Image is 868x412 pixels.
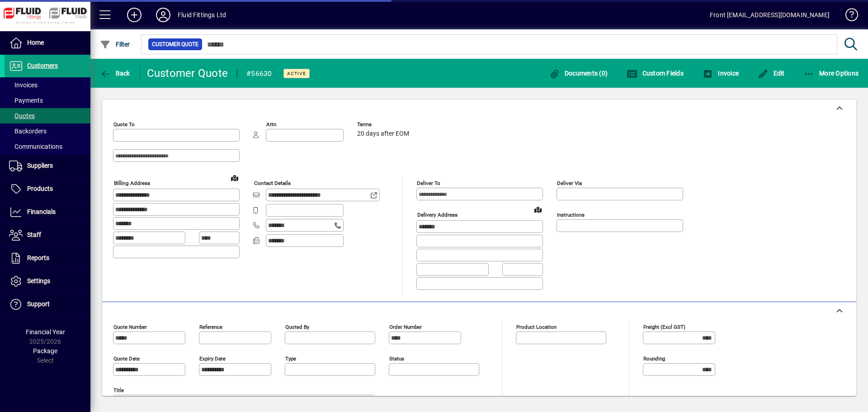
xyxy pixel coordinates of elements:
mat-label: Instructions [557,212,585,218]
a: Invoices [5,77,90,93]
a: Reports [5,247,90,270]
mat-label: Product location [516,323,557,330]
span: Settings [27,277,50,284]
button: Profile [149,7,178,23]
button: Edit [755,65,787,81]
a: Products [5,178,90,200]
button: Custom Fields [624,65,686,81]
a: Staff [5,224,90,246]
a: Home [5,32,90,54]
a: Support [5,293,90,316]
mat-label: Expiry date [199,355,226,361]
mat-label: Quote date [113,355,140,361]
mat-label: Quoted by [285,323,309,330]
span: Filter [100,41,130,48]
span: Customers [27,62,58,69]
span: Communications [9,143,62,150]
app-page-header-button: Back [90,65,140,81]
span: Home [27,39,44,46]
a: Settings [5,270,90,293]
a: View on map [227,170,242,185]
span: Active [287,71,306,76]
span: Terms [357,122,411,128]
a: Communications [5,139,90,154]
span: Products [27,185,53,192]
span: More Options [804,70,859,77]
span: Customer Quote [152,40,198,49]
span: Support [27,300,50,308]
mat-label: Status [389,355,404,361]
span: Back [100,70,130,77]
a: Suppliers [5,155,90,177]
mat-label: Order number [389,323,422,330]
button: Filter [98,36,132,52]
a: Payments [5,93,90,108]
mat-label: Title [113,387,124,393]
span: 20 days after EOM [357,130,409,137]
span: Edit [758,70,785,77]
mat-label: Deliver via [557,180,582,186]
div: Front [EMAIL_ADDRESS][DOMAIN_NAME] [710,8,830,22]
button: Add [120,7,149,23]
button: Documents (0) [547,65,610,81]
mat-label: Reference [199,323,222,330]
span: Documents (0) [549,70,608,77]
span: Custom Fields [627,70,684,77]
mat-label: Deliver To [417,180,440,186]
button: Back [98,65,132,81]
span: Payments [9,97,43,104]
mat-label: Quote number [113,323,147,330]
mat-label: Attn [266,121,276,128]
mat-label: Quote To [113,121,135,128]
div: #56630 [246,66,272,81]
mat-label: Freight (excl GST) [643,323,685,330]
a: Backorders [5,123,90,139]
a: View on map [531,202,545,217]
a: Financials [5,201,90,223]
button: Invoice [700,65,741,81]
span: Package [33,347,57,355]
span: Financial Year [26,328,65,336]
div: Customer Quote [147,66,228,81]
a: Quotes [5,108,90,123]
div: Fluid Fittings Ltd [178,8,226,22]
span: Financials [27,208,56,215]
mat-label: Rounding [643,355,665,361]
mat-label: Type [285,355,296,361]
a: Knowledge Base [839,2,857,31]
span: Suppliers [27,162,53,169]
span: Staff [27,231,41,238]
span: Backorders [9,128,47,135]
span: Reports [27,254,49,261]
span: Quotes [9,112,35,119]
span: Invoice [703,70,739,77]
span: Invoices [9,81,38,89]
button: More Options [802,65,861,81]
